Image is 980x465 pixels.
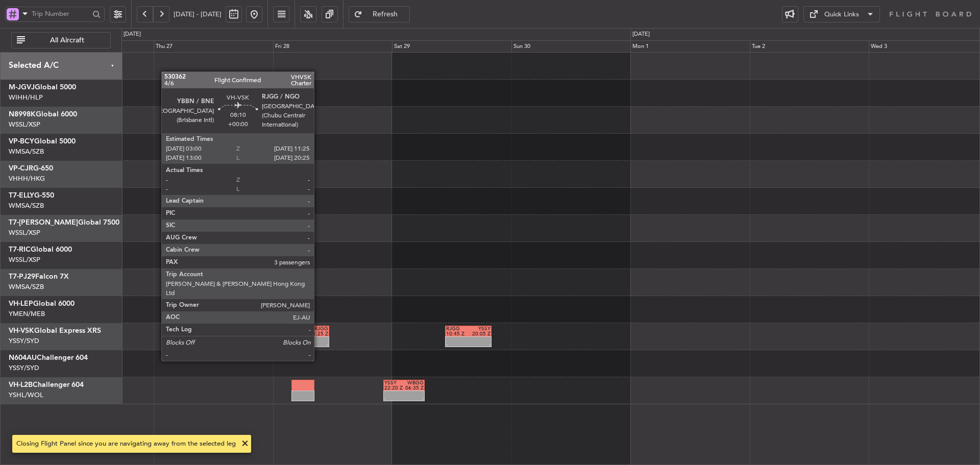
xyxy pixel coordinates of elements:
[750,40,869,53] div: Tue 2
[308,331,328,336] div: 11:25 Z
[9,381,33,388] span: VH-L2B
[803,6,880,22] button: Quick Links
[9,93,43,102] a: WIHH/HLP
[9,246,31,253] span: T7-RIC
[630,40,750,53] div: Mon 1
[27,37,107,44] span: All Aircraft
[174,10,222,19] span: [DATE] - [DATE]
[384,385,404,390] div: 22:20 Z
[9,138,76,145] a: VP-BCYGlobal 5000
[9,174,45,183] a: VHHH/HKG
[511,40,631,53] div: Sun 30
[9,300,75,307] a: VH-LEPGlobal 6000
[9,390,43,400] a: YSHL/WOL
[273,40,393,53] div: Fri 28
[124,30,141,39] div: [DATE]
[9,84,76,91] a: M-JGVJGlobal 5000
[468,326,491,331] div: YSSY
[9,219,119,226] a: T7-[PERSON_NAME]Global 7500
[9,192,34,199] span: T7-ELLY
[9,327,101,334] a: VH-VSKGlobal Express XRS
[288,342,308,347] div: -
[392,40,511,53] div: Sat 29
[288,326,308,331] div: YBBN
[384,396,404,401] div: -
[9,219,78,226] span: T7-[PERSON_NAME]
[32,6,89,21] input: Trip Number
[9,381,84,388] a: VH-L2BChallenger 604
[308,342,328,347] div: -
[364,11,406,18] span: Refresh
[9,282,44,291] a: WMSA/SZB
[468,331,491,336] div: 20:05 Z
[9,327,34,334] span: VH-VSK
[9,363,39,373] a: YSSY/SYD
[9,246,72,253] a: T7-RICGlobal 6000
[288,331,308,336] div: 03:00 Z
[16,439,236,449] div: Closing Flight Panel since you are navigating away from the selected leg
[824,10,859,20] div: Quick Links
[9,201,44,210] a: WMSA/SZB
[9,138,34,145] span: VP-BCY
[446,342,469,347] div: -
[9,255,40,264] a: WSSL/XSP
[9,111,36,118] span: N8998K
[404,396,423,401] div: -
[9,192,54,199] a: T7-ELLYG-550
[9,300,33,307] span: VH-LEP
[9,84,35,91] span: M-JGVJ
[446,326,469,331] div: RJGG
[9,111,77,118] a: N8998KGlobal 6000
[632,30,650,39] div: [DATE]
[9,165,33,172] span: VP-CJR
[9,354,88,361] a: N604AUChallenger 604
[446,331,469,336] div: 10:45 Z
[9,273,69,280] a: T7-PJ29Falcon 7X
[384,380,404,385] div: YSSY
[404,385,423,390] div: 06:35 Z
[468,342,491,347] div: -
[404,380,423,385] div: WBGG
[11,32,111,48] button: All Aircraft
[9,228,40,237] a: WSSL/XSP
[349,6,410,22] button: Refresh
[9,273,35,280] span: T7-PJ29
[9,336,39,346] a: YSSY/SYD
[154,40,273,53] div: Thu 27
[308,326,328,331] div: RJGG
[9,354,37,361] span: N604AU
[9,309,45,319] a: YMEN/MEB
[9,165,53,172] a: VP-CJRG-650
[9,147,44,156] a: WMSA/SZB
[9,120,40,129] a: WSSL/XSP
